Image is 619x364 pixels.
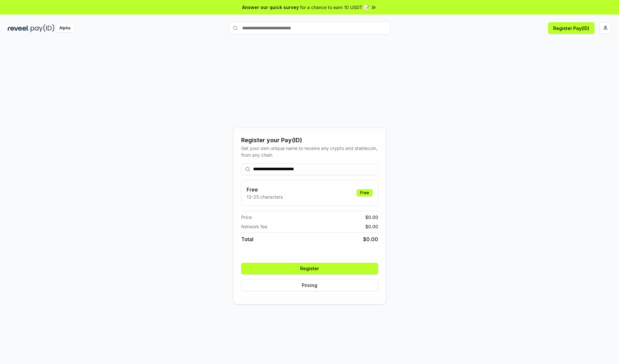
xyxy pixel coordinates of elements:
[363,235,378,243] span: $ 0.00
[548,22,594,34] button: Register Pay(ID)
[241,145,378,158] div: Get your own unique name to receive any crypto and stablecoin, from any chain
[241,136,378,145] div: Register your Pay(ID)
[241,280,378,291] button: Pricing
[247,186,283,193] h3: Free
[31,24,54,32] img: pay_id
[8,24,29,32] img: reveel_dark
[241,214,252,221] span: Price
[365,214,378,221] span: $ 0.00
[357,189,373,196] div: Free
[300,4,369,11] span: for a chance to earn 10 USDT 📝
[56,24,74,32] div: Alpha
[241,235,253,243] span: Total
[247,193,283,200] p: 13-25 characters
[241,263,378,274] button: Register
[365,223,378,230] span: $ 0.00
[242,4,299,11] span: Answer our quick survey
[241,223,267,230] span: Network fee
